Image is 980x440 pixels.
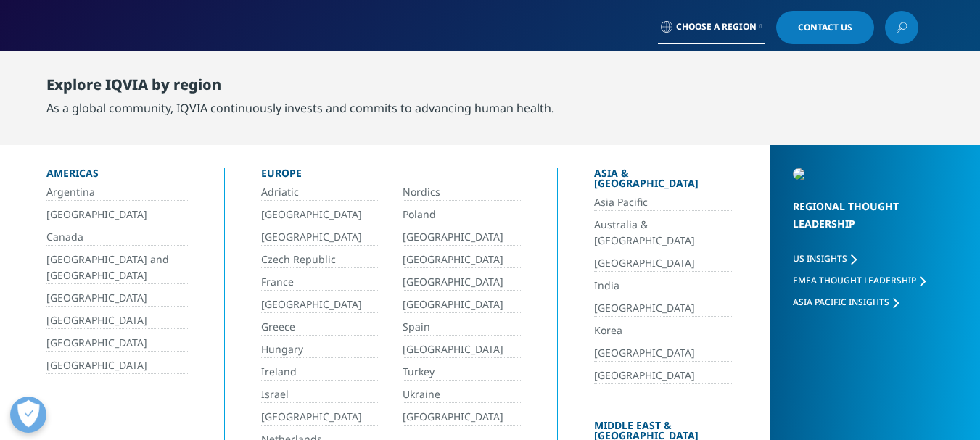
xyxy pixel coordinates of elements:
img: 2093_analyzing-data-using-big-screen-display-and-laptop.png [793,168,945,180]
a: Nordics [403,184,521,201]
a: India [594,278,733,294]
a: [GEOGRAPHIC_DATA] [403,229,521,246]
a: Korea [594,323,733,339]
div: Americas [46,168,188,184]
span: Contact Us [798,23,852,32]
a: [GEOGRAPHIC_DATA] [403,409,521,426]
a: Adriatic [261,184,379,201]
a: [GEOGRAPHIC_DATA] [46,335,188,352]
a: [GEOGRAPHIC_DATA] [403,274,521,291]
a: Poland [403,207,521,223]
div: Europe [261,168,521,184]
a: [GEOGRAPHIC_DATA] [261,229,379,246]
a: [GEOGRAPHIC_DATA] [46,357,188,374]
div: As a global community, IQVIA continuously invests and commits to advancing human health. [46,99,554,117]
a: EMEA Thought Leadership [793,274,926,286]
span: EMEA Thought Leadership [793,274,916,286]
a: [GEOGRAPHIC_DATA] [46,290,188,307]
a: [GEOGRAPHIC_DATA] [594,300,733,317]
a: [GEOGRAPHIC_DATA] [261,409,379,426]
a: [GEOGRAPHIC_DATA] [594,345,733,362]
div: Regional Thought Leadership [793,198,945,251]
a: [GEOGRAPHIC_DATA] [403,296,521,313]
a: Greece [261,319,379,336]
a: Asia Pacific Insights [793,296,899,308]
a: Canada [46,229,188,246]
a: [GEOGRAPHIC_DATA] [261,207,379,223]
a: [GEOGRAPHIC_DATA] [46,207,188,223]
a: Argentina [46,184,188,201]
a: Israel [261,386,379,403]
a: [GEOGRAPHIC_DATA] and [GEOGRAPHIC_DATA] [46,252,188,284]
a: Spain [403,319,521,336]
a: Contact Us [776,11,874,44]
a: Ireland [261,364,379,381]
a: [GEOGRAPHIC_DATA] [46,312,188,329]
span: US Insights [793,252,847,265]
a: [GEOGRAPHIC_DATA] [403,252,521,268]
a: Turkey [403,364,521,381]
a: [GEOGRAPHIC_DATA] [261,296,379,313]
a: US Insights [793,252,857,265]
a: [GEOGRAPHIC_DATA] [403,341,521,358]
span: Asia Pacific Insights [793,296,889,308]
div: Explore IQVIA by region [46,76,554,99]
a: France [261,274,379,291]
a: Czech Republic [261,252,379,268]
a: Australia & [GEOGRAPHIC_DATA] [594,217,733,249]
a: Ukraine [403,386,521,403]
nav: Primary [184,51,918,119]
button: Open Preferences [10,397,46,433]
a: Hungary [261,341,379,358]
div: Asia & [GEOGRAPHIC_DATA] [594,168,733,194]
span: Choose a Region [676,21,757,33]
a: [GEOGRAPHIC_DATA] [594,368,733,384]
a: [GEOGRAPHIC_DATA] [594,255,733,272]
a: Asia Pacific [594,194,733,211]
